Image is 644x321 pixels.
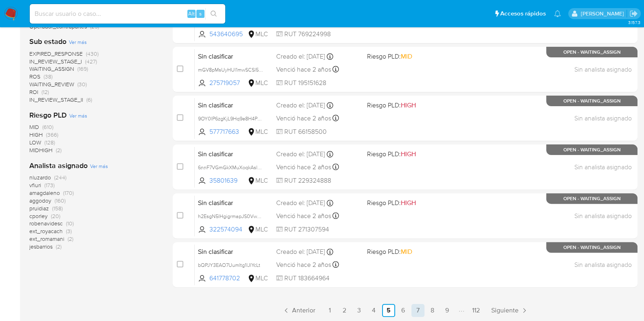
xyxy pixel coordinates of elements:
[580,10,626,17] p: paloma.falcondesoto@mercadolibre.cl
[30,9,225,19] input: Buscar usuario o caso...
[629,9,638,18] a: Salir
[628,19,640,26] span: 3.157.3
[205,8,222,20] button: search-icon
[554,10,561,17] a: Notificaciones
[199,10,202,17] span: s
[188,10,195,17] span: Alt
[500,9,546,18] span: Accesos rápidos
